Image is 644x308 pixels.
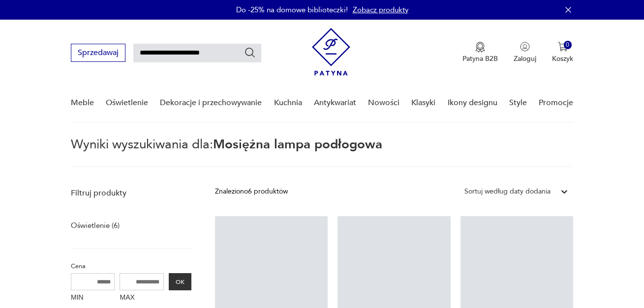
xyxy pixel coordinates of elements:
a: Meble [71,84,94,122]
p: Wyniki wyszukiwania dla: [71,139,573,167]
label: MAX [120,290,164,306]
a: Ikona medaluPatyna B2B [462,42,498,63]
a: Dekoracje i przechowywanie [160,84,262,122]
a: Klasyki [411,84,435,122]
div: 0 [564,41,572,49]
img: Ikonka użytkownika [520,42,530,52]
p: Filtruj produkty [71,188,191,198]
img: Patyna - sklep z meblami i dekoracjami vintage [312,28,350,76]
div: Sortuj według daty dodania [464,186,551,197]
a: Oświetlenie [106,84,148,122]
img: Ikona koszyka [558,42,568,52]
button: Sprzedawaj [71,44,125,62]
a: Sprzedawaj [71,50,125,57]
button: OK [169,273,191,290]
button: Szukaj [244,47,256,58]
button: Zaloguj [514,42,536,63]
a: Nowości [368,84,399,122]
a: Promocje [539,84,573,122]
a: Oświetlenie (6) [71,219,120,232]
a: Zobacz produkty [353,5,408,15]
label: MIN [71,290,115,306]
img: Ikona medalu [475,42,485,53]
a: Kuchnia [274,84,302,122]
p: Cena [71,261,191,272]
button: Patyna B2B [462,42,498,63]
p: Zaloguj [514,54,536,63]
span: Mosiężna lampa podłogowa [213,136,382,153]
p: Patyna B2B [462,54,498,63]
a: Antykwariat [314,84,356,122]
a: Style [509,84,527,122]
p: Koszyk [552,54,573,63]
a: Ikony designu [448,84,497,122]
div: Znaleziono 6 produktów [215,186,288,197]
p: Do -25% na domowe biblioteczki! [236,5,348,15]
button: 0Koszyk [552,42,573,63]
